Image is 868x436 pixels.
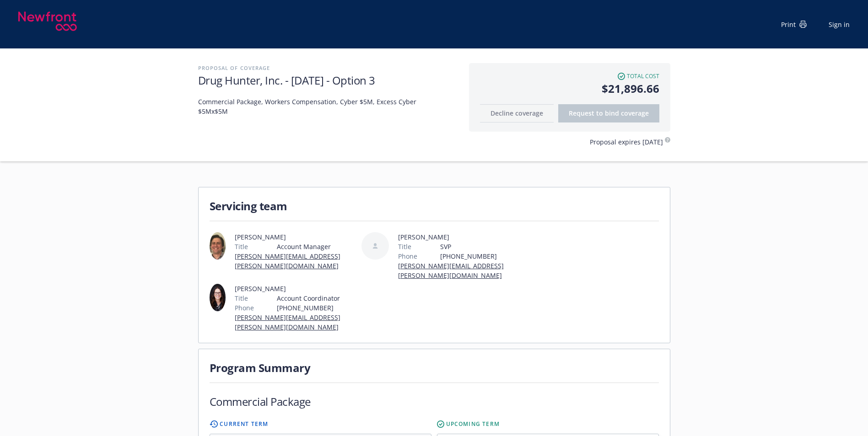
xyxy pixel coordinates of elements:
[235,242,248,251] span: Title
[440,242,510,251] span: SVP
[398,232,510,242] span: [PERSON_NAME]
[198,97,427,116] span: Commercial Package, Workers Compensation, Cyber $5M, Excess Cyber $5Mx$5M
[558,104,659,122] button: Request to bindcoverage
[398,261,504,280] a: [PERSON_NAME][EMAIL_ADDRESS][PERSON_NAME][DOMAIN_NAME]
[235,293,248,303] span: Title
[440,251,510,261] span: [PHONE_NUMBER]
[277,242,358,251] span: Account Manager
[829,20,850,29] a: Sign in
[590,137,663,147] span: Proposal expires [DATE]
[210,198,659,213] h1: Servicing team
[491,109,543,117] span: Decline coverage
[277,303,358,313] span: [PHONE_NUMBER]
[569,109,649,117] span: Request to bind
[210,360,659,375] h1: Program Summary
[277,293,358,303] span: Account Coordinator
[235,232,358,242] span: [PERSON_NAME]
[235,252,340,270] a: [PERSON_NAME][EMAIL_ADDRESS][PERSON_NAME][DOMAIN_NAME]
[210,284,226,311] img: employee photo
[235,303,254,313] span: Phone
[480,80,659,97] span: $21,896.66
[220,420,268,428] span: Current Term
[198,73,460,88] h1: Drug Hunter, Inc. - [DATE] - Option 3
[398,251,417,261] span: Phone
[446,420,500,428] span: Upcoming Term
[235,284,358,293] span: [PERSON_NAME]
[627,72,659,80] span: Total cost
[210,232,226,260] img: employee photo
[480,104,554,122] button: Decline coverage
[210,394,311,409] h1: Commercial Package
[235,313,340,331] a: [PERSON_NAME][EMAIL_ADDRESS][PERSON_NAME][DOMAIN_NAME]
[398,242,411,251] span: Title
[781,20,807,29] div: Print
[621,109,649,117] span: coverage
[198,63,460,73] h2: Proposal of coverage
